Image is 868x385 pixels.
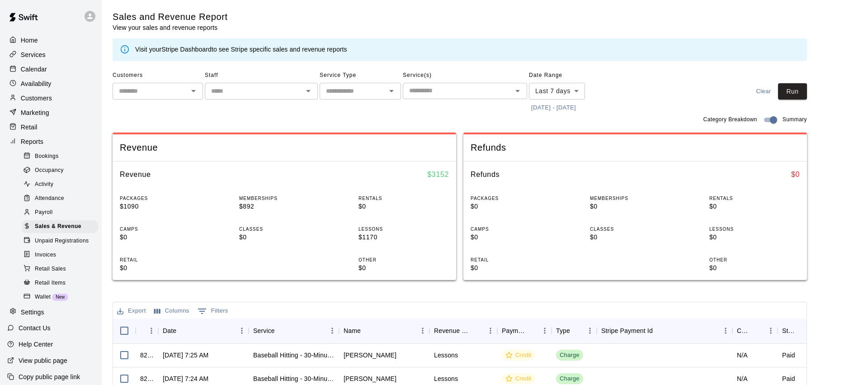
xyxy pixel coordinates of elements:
[140,374,154,383] div: 827546
[359,195,449,202] p: RENTALS
[22,149,102,163] a: Bookings
[359,226,449,233] p: LESSONS
[429,318,497,343] div: Revenue Category
[22,178,98,191] div: Activity
[35,152,59,161] span: Bookings
[749,83,778,100] button: Clear
[113,11,228,23] h5: Sales and Revenue Report
[709,233,800,242] p: $0
[471,169,500,181] h6: Refunds
[7,77,94,90] a: Availability
[22,291,98,304] div: WalletNew
[140,351,154,360] div: 827547
[471,233,561,242] p: $0
[35,251,56,260] span: Invoices
[601,318,653,343] div: Stripe Payment Id
[22,290,102,304] a: WalletNew
[21,94,52,103] p: Customers
[120,226,210,233] p: CAMPS
[35,180,53,189] span: Activity
[427,169,449,181] h6: $ 3152
[22,220,102,234] a: Sales & Revenue
[529,68,608,83] span: Date Range
[737,318,751,343] div: Coupon
[120,195,210,202] p: PACKAGES
[21,123,38,132] p: Retail
[21,308,44,317] p: Settings
[560,375,580,383] div: Charge
[778,318,823,343] div: Status
[7,305,94,319] div: Settings
[484,324,497,337] button: Menu
[163,374,208,383] div: Sep 21, 2025, 7:24 AM
[239,226,330,233] p: CLASSES
[22,262,102,276] a: Retail Sales
[583,324,597,337] button: Menu
[7,33,94,47] a: Home
[35,293,51,302] span: Wallet
[502,318,525,343] div: Payment Method
[22,163,102,177] a: Occupancy
[471,324,484,337] button: Sort
[7,106,94,119] div: Marketing
[22,192,102,206] a: Attendance
[737,351,748,360] div: N/A
[552,318,597,343] div: Type
[21,50,46,59] p: Services
[22,178,102,192] a: Activity
[145,324,158,337] button: Menu
[195,304,231,318] button: Show filters
[253,374,335,383] div: Baseball Hitting - 30-Minute Lesson
[471,263,561,273] p: $0
[22,276,102,290] a: Retail Items
[597,318,732,343] div: Stripe Payment Id
[529,101,578,115] button: [DATE] - [DATE]
[35,166,64,175] span: Occupancy
[434,374,458,383] div: Lessons
[359,202,449,211] p: $0
[120,263,210,273] p: $0
[737,374,748,383] div: N/A
[7,62,94,76] div: Calendar
[120,257,210,263] p: RETAIL
[778,83,807,100] button: Run
[590,202,680,211] p: $0
[163,318,176,343] div: Date
[19,340,53,349] p: Help Center
[325,324,339,337] button: Menu
[22,206,98,219] div: Payroll
[471,202,561,211] p: $0
[538,324,552,337] button: Menu
[719,324,732,337] button: Menu
[783,115,807,124] span: Summary
[782,318,797,343] div: Status
[797,324,809,337] button: Sort
[22,234,102,248] a: Unpaid Registrations
[7,91,94,105] a: Customers
[35,265,66,274] span: Retail Sales
[120,233,210,242] p: $0
[22,220,98,233] div: Sales & Revenue
[22,192,98,205] div: Attendance
[19,323,51,333] p: Contact Us
[505,375,532,383] div: Credit
[7,120,94,134] a: Retail
[136,318,158,343] div: InvoiceId
[113,23,228,32] p: View your sales and revenue reports
[434,351,458,360] div: Lessons
[120,142,449,154] span: Revenue
[253,351,335,360] div: Baseball Hitting - 30-Minute Lesson
[339,318,429,343] div: Name
[525,324,538,337] button: Sort
[22,164,98,177] div: Occupancy
[152,304,192,318] button: Select columns
[22,235,98,247] div: Unpaid Registrations
[791,169,800,181] h6: $ 0
[235,324,249,337] button: Menu
[320,68,401,83] span: Service Type
[471,195,561,202] p: PACKAGES
[471,257,561,263] p: RETAIL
